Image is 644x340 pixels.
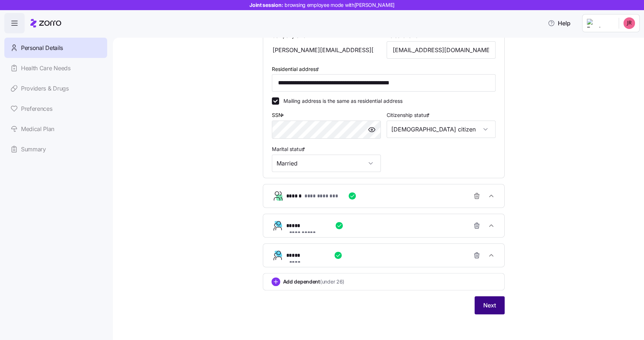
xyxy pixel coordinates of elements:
svg: add icon [272,277,280,286]
span: (under 26) [320,278,344,285]
span: Joint session: [249,1,395,9]
label: Mailing address is the same as residential address [279,97,403,105]
label: Residential address [272,65,321,73]
a: Personal Details [4,38,107,58]
img: c8ed861e53f307480f8c684248276da8 [623,17,635,29]
a: Health Care Needs [4,58,107,78]
input: Email [387,41,496,59]
a: Providers & Drugs [4,78,107,98]
input: Select marital status [272,155,381,172]
input: Select citizenship status [387,121,496,138]
label: SSN [272,111,286,119]
img: Employer logo [587,19,613,28]
label: Citizenship status [387,111,431,119]
a: Medical Plan [4,119,107,139]
a: Summary [4,139,107,159]
button: Help [542,16,576,30]
span: browsing employee mode with [PERSON_NAME] [285,1,395,9]
span: Next [483,301,496,310]
span: Help [548,19,571,28]
label: Marital status [272,145,307,153]
a: Preferences [4,98,107,119]
span: Personal Details [21,43,63,53]
span: Add dependent [283,278,345,285]
button: Next [475,296,505,314]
